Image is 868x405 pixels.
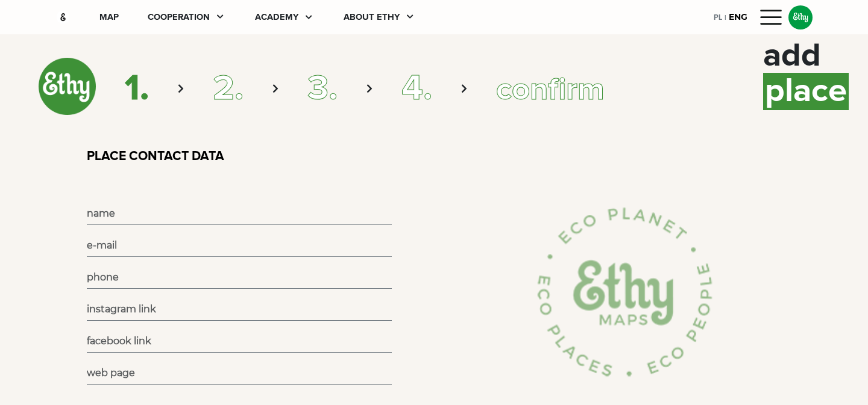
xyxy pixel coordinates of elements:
[517,193,728,404] img: logo3.png
[148,11,210,24] div: cooperation
[496,75,605,106] span: CONFIRM
[87,298,392,321] input: instagram link
[80,149,846,164] div: PLACE CONTACT DATA
[125,71,149,107] span: 1.
[729,11,747,23] div: ENG
[87,362,392,385] input: web page
[39,58,96,115] img: ethy-logo
[763,39,821,73] span: ADD
[255,11,298,24] div: academy
[213,71,244,107] span: 2.
[87,267,392,289] input: phone
[87,203,392,225] input: name
[344,11,400,24] div: About ethy
[763,73,849,110] span: PLACE
[55,10,71,25] img: ethy-logo
[87,235,392,257] input: e-mail
[307,71,338,107] span: 3.
[401,71,432,107] span: 4.
[714,10,722,23] div: PL
[87,330,392,353] input: facebook link
[722,13,729,23] div: |
[99,11,119,24] div: map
